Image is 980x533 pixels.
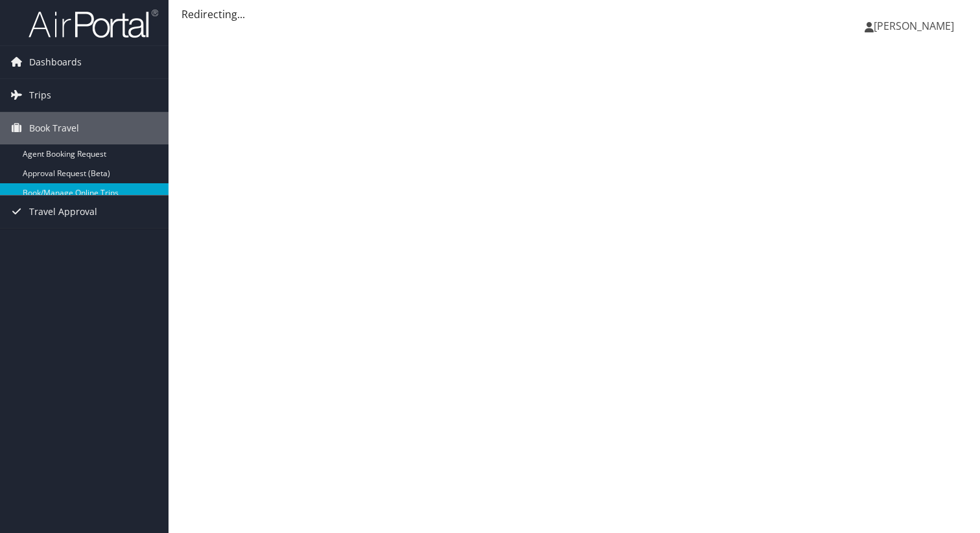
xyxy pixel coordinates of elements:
div: Redirecting... [181,6,967,22]
span: Trips [29,79,51,111]
span: Dashboards [29,46,82,78]
a: [PERSON_NAME] [865,6,967,45]
span: Book Travel [29,112,79,144]
span: Travel Approval [29,196,97,228]
img: airportal-logo.png [29,8,158,39]
span: [PERSON_NAME] [874,19,954,33]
